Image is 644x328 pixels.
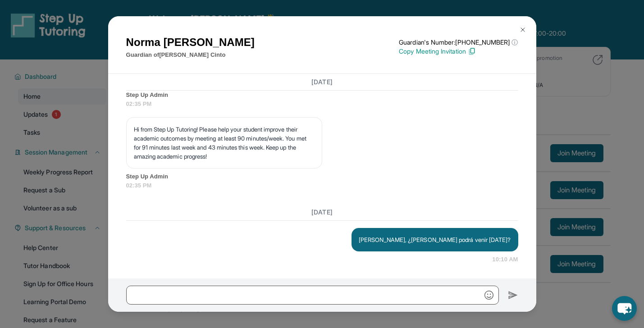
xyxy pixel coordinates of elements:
[126,50,255,59] p: Guardian of [PERSON_NAME] Cinto
[399,38,518,47] p: Guardian's Number: [PHONE_NUMBER]
[126,34,255,50] h1: Norma [PERSON_NAME]
[468,47,476,55] img: Copy Icon
[512,38,518,47] span: ⓘ
[399,47,518,56] p: Copy Meeting Invitation
[134,125,315,161] p: Hi from Step Up Tutoring! Please help your student improve their academic outcomes by meeting at ...
[126,77,518,87] h3: [DATE]
[359,235,511,244] p: [PERSON_NAME], ¿[PERSON_NAME] podrá venir [DATE]?
[508,290,518,301] img: Send icon
[126,208,518,217] h3: [DATE]
[612,296,637,321] button: chat-button
[126,172,518,181] span: Step Up Admin
[492,255,518,264] span: 10:10 AM
[484,291,493,300] img: Emoji
[126,181,518,190] span: 02:35 PM
[126,100,518,109] span: 02:35 PM
[126,91,518,100] span: Step Up Admin
[519,26,526,33] img: Close Icon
